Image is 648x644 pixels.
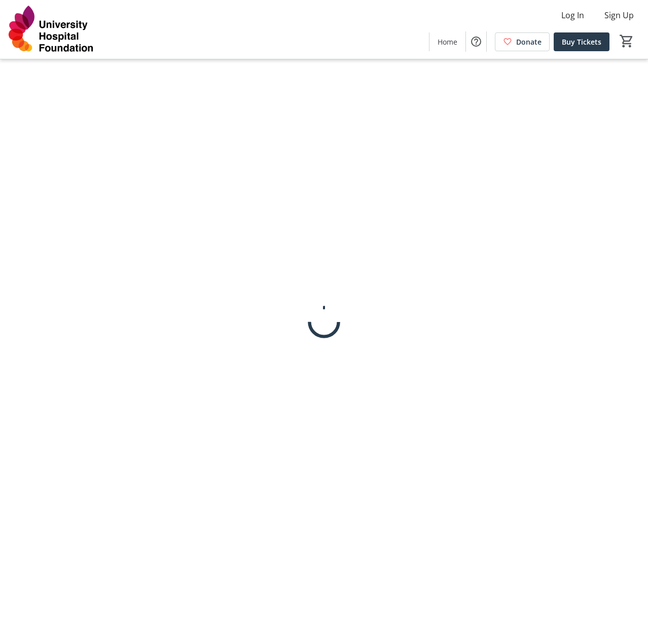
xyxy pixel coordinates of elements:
button: Log In [553,7,592,23]
img: University Hospital Foundation's Logo [6,4,96,55]
button: Help [466,31,486,52]
span: Log In [561,9,584,21]
button: Sign Up [596,7,642,23]
button: Cart [618,32,636,50]
a: Donate [495,32,550,51]
a: Buy Tickets [554,32,609,51]
span: Donate [516,37,542,47]
span: Sign Up [604,9,634,21]
span: Home [438,37,457,47]
a: Home [429,32,465,51]
span: Buy Tickets [562,37,601,47]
